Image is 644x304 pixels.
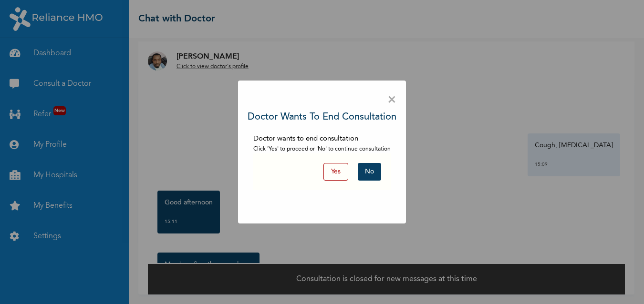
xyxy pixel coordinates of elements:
[253,134,391,145] p: Doctor wants to end consultation
[323,163,348,181] button: Yes
[248,110,396,124] h3: Doctor wants to end consultation
[253,145,391,153] p: Click 'Yes' to proceed or 'No' to continue consultation
[358,163,381,181] button: No
[387,90,396,110] span: ×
